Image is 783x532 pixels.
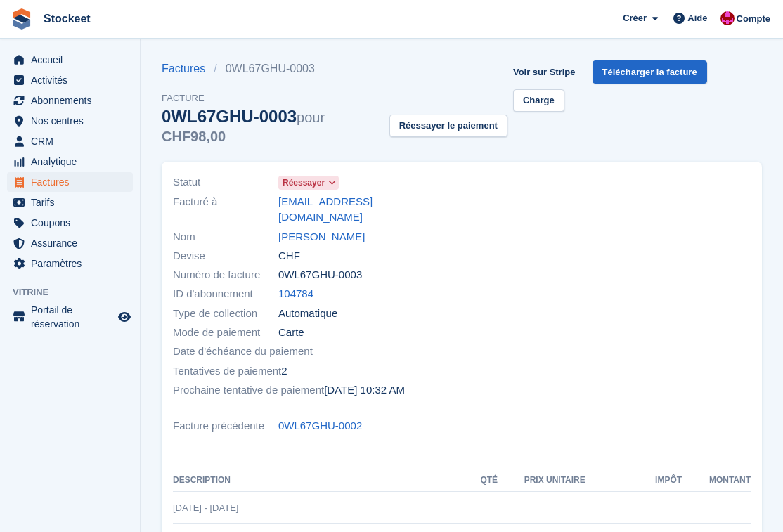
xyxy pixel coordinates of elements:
span: Numéro de facture [173,267,278,283]
span: CHF98,00 [162,129,226,144]
a: 0WL67GHU-0002 [278,418,362,434]
span: Assurance [31,233,115,253]
span: Carte [278,325,304,341]
span: Nos centres [31,111,115,131]
span: Factures [31,172,115,192]
span: Facturé à [173,194,278,226]
a: Charge [513,89,564,112]
a: menu [7,233,133,253]
div: 0WL67GHU-0003 [162,107,384,145]
a: Factures [162,60,214,77]
nav: breadcrumbs [162,60,507,77]
a: [PERSON_NAME] [278,229,365,245]
span: Aide [687,11,707,25]
span: pour [297,110,325,125]
span: Devise [173,248,278,264]
span: Paramètres [31,254,115,273]
a: Réessayer [278,174,339,190]
a: menu [7,254,133,273]
span: Coupons [31,213,115,233]
th: Impôt [585,469,682,492]
th: Qté [473,469,498,492]
span: Créer [623,11,647,25]
span: Accueil [31,50,115,70]
span: CHF [278,248,300,264]
a: menu [7,91,133,110]
span: Activités [31,70,115,90]
span: Analytique [31,152,115,171]
span: Automatique [278,306,337,322]
a: menu [7,303,133,331]
span: Date d'échéance du paiement [173,344,313,360]
a: [EMAIL_ADDRESS][DOMAIN_NAME] [278,194,453,226]
a: menu [7,70,133,90]
a: Voir sur Stripe [507,60,581,84]
a: menu [7,111,133,131]
th: Montant [682,469,751,492]
time: 2025-10-10 08:32:56 UTC [324,382,405,398]
th: Description [173,469,473,492]
img: stora-icon-8386f47178a22dfd0bd8f6a31ec36ba5ce8667c1dd55bd0f319d3a0aa187defe.svg [11,8,32,30]
a: menu [7,172,133,192]
a: menu [7,50,133,70]
span: Vitrine [13,285,140,299]
span: Nom [173,229,278,245]
span: 2 [281,363,287,379]
a: menu [7,213,133,233]
a: menu [7,193,133,212]
a: Boutique d'aperçu [116,309,133,325]
span: 0WL67GHU-0003 [278,267,362,283]
span: CRM [31,131,115,151]
span: Tarifs [31,193,115,212]
span: Prochaine tentative de paiement [173,382,324,398]
span: Réessayer [283,176,325,189]
span: Type de collection [173,306,278,322]
span: Facture précédente [173,418,278,434]
a: menu [7,131,133,151]
span: [DATE] - [DATE] [173,502,238,513]
button: Réessayer le paiement [389,115,507,138]
span: Mode de paiement [173,325,278,341]
a: 104784 [278,286,313,302]
img: Valentin BURDET [720,11,735,25]
span: ID d'abonnement [173,286,278,302]
span: Facture [162,91,507,105]
span: Abonnements [31,91,115,110]
span: Compte [737,12,770,26]
a: Stockeet [38,7,96,30]
span: Statut [173,174,278,190]
th: Prix unitaire [498,469,585,492]
a: Télécharger la facture [593,60,707,84]
span: Portail de réservation [31,303,115,331]
span: Tentatives de paiement [173,363,281,379]
a: menu [7,152,133,171]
